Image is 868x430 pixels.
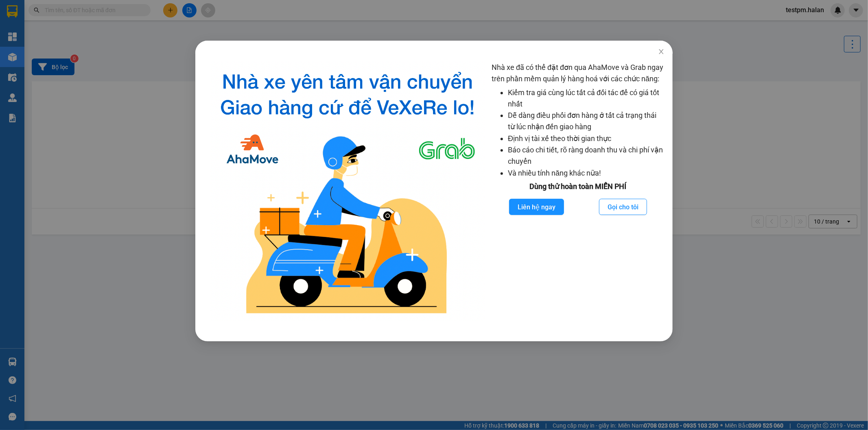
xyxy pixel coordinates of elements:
li: Kiểm tra giá cùng lúc tất cả đối tác để có giá tốt nhất [508,87,665,110]
div: Dùng thử hoàn toàn MIỄN PHÍ [492,181,665,192]
div: Nhà xe đã có thể đặt đơn qua AhaMove và Grab ngay trên phần mềm quản lý hàng hoá với các chức năng: [492,62,665,321]
li: Dễ dàng điều phối đơn hàng ở tất cả trạng thái từ lúc nhận đến giao hàng [508,110,665,133]
button: Close [650,41,673,63]
button: Liên hệ ngay [509,199,564,215]
span: Liên hệ ngay [518,202,555,212]
span: Gọi cho tôi [608,202,638,212]
span: close [658,48,665,55]
li: Và nhiều tính năng khác nữa! [508,167,665,179]
button: Gọi cho tôi [599,199,647,215]
li: Định vị tài xế theo thời gian thực [508,133,665,144]
img: logo [210,62,485,321]
li: Báo cáo chi tiết, rõ ràng doanh thu và chi phí vận chuyển [508,144,665,167]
